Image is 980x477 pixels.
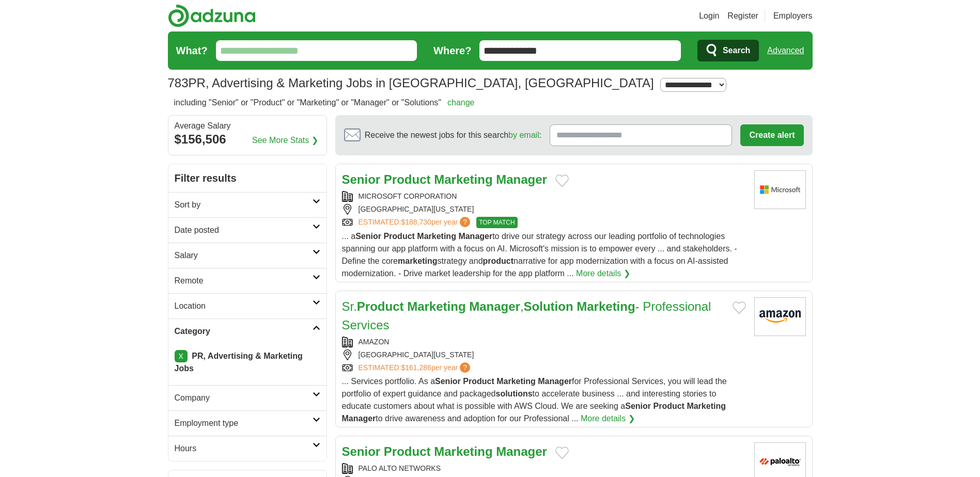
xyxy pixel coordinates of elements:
strong: marketing [398,257,437,265]
a: X [175,350,188,362]
span: $188,730 [401,218,431,226]
strong: Product [384,172,431,186]
div: Average Salary [175,122,320,130]
strong: Manager [496,444,547,458]
div: [GEOGRAPHIC_DATA][US_STATE] [342,204,746,215]
span: TOP MATCH [476,217,517,228]
span: ? [460,362,470,373]
strong: Marketing [434,444,492,458]
a: Hours [168,436,326,461]
h2: Category [175,325,313,338]
img: Adzuna logo [168,4,256,27]
button: Add to favorite jobs [555,447,569,459]
a: MICROSOFT CORPORATION [359,192,457,200]
label: Where? [433,43,471,58]
a: AMAZON [359,338,390,346]
a: Register [727,10,758,22]
strong: product [483,257,514,265]
a: Advanced [767,40,804,61]
a: Sort by [168,192,326,217]
strong: Solution [524,299,573,313]
strong: Manager [342,414,376,423]
span: ? [460,217,470,227]
strong: Marketing [434,172,492,186]
strong: Senior [342,172,381,186]
h2: including "Senior" or "Product" or "Marketing" or "Manager" or "Solutions" [174,97,475,109]
h2: Company [175,392,313,404]
div: [GEOGRAPHIC_DATA][US_STATE] [342,349,746,360]
a: Salary [168,243,326,268]
strong: Senior [625,402,651,410]
strong: Manager [469,299,520,313]
a: Company [168,385,326,410]
span: Receive the newest jobs for this search : [365,129,541,141]
strong: Marketing [417,232,456,241]
button: Add to favorite jobs [733,301,746,314]
strong: Senior [342,444,381,458]
h2: Salary [175,249,313,262]
button: Add to favorite jobs [555,174,569,187]
a: ESTIMATED:$188,730per year? [359,217,473,228]
a: change [447,98,475,107]
a: ESTIMATED:$161,286per year? [359,362,473,373]
button: Search [697,40,759,61]
strong: Senior [435,377,461,386]
a: Senior Product Marketing Manager [342,172,547,186]
strong: Product [463,377,494,386]
a: Category [168,319,326,344]
h2: Remote [175,275,313,287]
strong: Product [384,444,431,458]
a: Location [168,293,326,319]
h2: Date posted [175,224,313,236]
label: What? [176,43,208,58]
span: ... a to drive our strategy across our leading portfolio of technologies spanning our app platfor... [342,232,737,278]
a: Date posted [168,217,326,243]
a: More details ❯ [581,412,635,425]
a: Login [699,10,719,22]
img: Amazon logo [754,297,806,336]
h2: Filter results [168,164,326,192]
a: Sr.Product Marketing Manager,Solution Marketing- Professional Services [342,299,711,332]
a: Remote [168,268,326,293]
strong: Marketing [496,377,536,386]
h1: PR, Advertising & Marketing Jobs in [GEOGRAPHIC_DATA], [GEOGRAPHIC_DATA] [168,76,654,90]
strong: Marketing [407,299,465,313]
strong: Manager [538,377,572,386]
strong: Senior [355,232,381,241]
h2: Location [175,300,313,312]
a: PALO ALTO NETWORKS [359,464,441,472]
span: 783 [168,74,189,92]
strong: Marketing [577,299,635,313]
a: Employment type [168,410,326,436]
strong: Marketing [687,402,726,410]
a: More details ❯ [576,267,630,280]
a: See More Stats ❯ [252,134,318,147]
a: Senior Product Marketing Manager [342,444,547,458]
h2: Employment type [175,417,313,430]
strong: PR, Advertising & Marketing Jobs [175,352,303,373]
strong: Product [383,232,414,241]
span: $161,286 [401,363,431,372]
span: ... Services portfolio. As a for Professional Services, you will lead the portfolio of expert gui... [342,377,727,423]
strong: Manager [496,172,547,186]
div: $156,506 [175,130,320,149]
img: Microsoft logo [754,170,806,209]
a: by email [508,131,539,139]
a: Employers [773,10,813,22]
strong: Manager [458,232,492,241]
strong: Product [653,402,684,410]
h2: Sort by [175,199,313,211]
strong: Product [357,299,404,313]
span: Search [723,40,750,61]
strong: solutions [496,389,533,398]
button: Create alert [740,124,803,146]
h2: Hours [175,442,313,455]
